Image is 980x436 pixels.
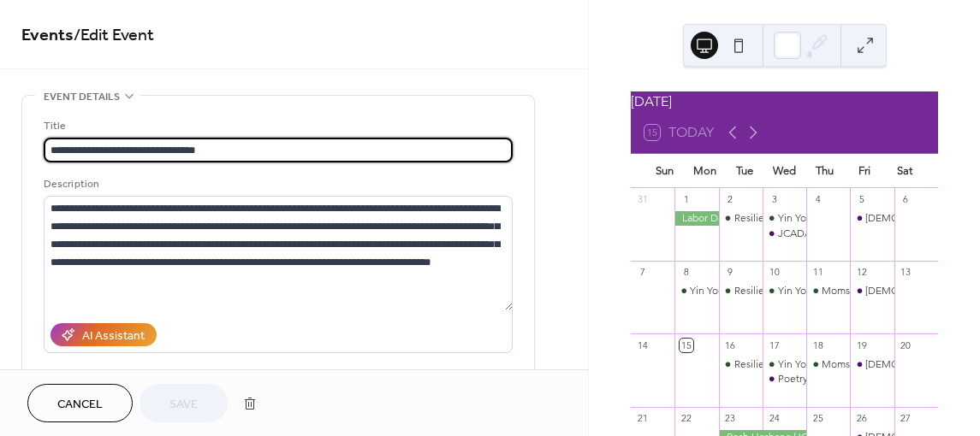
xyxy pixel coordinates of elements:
div: JCADA Ambassadors [PERSON_NAME] [778,227,957,241]
div: Poetry Workshop [763,372,806,386]
div: Fri [845,154,885,188]
a: Events [21,19,74,52]
div: Yin Yoga Group for Survivors of IPV [674,284,718,298]
div: 1 [680,193,692,206]
div: 25 [811,412,824,425]
div: Moms dealing with IPV Workshop [806,284,850,298]
div: Sun [644,154,685,188]
div: 24 [768,412,781,425]
div: 18 [811,339,824,351]
div: 14 [636,339,649,351]
button: Cancel [27,384,133,422]
div: 5 [855,193,868,206]
div: 7 [636,266,649,279]
div: Labor Day (JCADA Closed) [674,211,718,226]
div: [DATE] [631,91,938,112]
div: Yin Yoga Group for Survivors of IPV [763,357,806,372]
div: Poetry Workshop [778,372,857,386]
div: 10 [768,266,781,279]
div: 22 [680,412,692,425]
div: Sat [884,154,924,188]
div: 8 [680,266,692,279]
div: AI Assistant [82,327,145,345]
div: Yin Yoga Group for Survivors of IPV [690,284,850,298]
div: Resilience Building Group for Survivors of IPV [719,284,763,298]
div: Resilience Building Group for Survivors of IPV [734,284,943,298]
div: 23 [724,412,737,425]
div: Resilience Building Group for Survivors of IPV [719,357,763,372]
div: Description [44,175,509,193]
div: 4 [811,193,824,206]
div: Yin Yoga Group for Survivors of IPV [763,284,806,298]
div: JCADA Ambassadors Cohort Dalet [763,227,806,241]
div: Resilience Building Group for Survivors of IPV [734,211,943,226]
div: Moms dealing with IPV Workshop [822,284,974,298]
div: Yin Yoga Group for Survivors of IPV [778,284,938,298]
div: Mon [685,154,725,188]
div: Title [44,117,509,135]
div: Moms dealing with IPV Workshop [806,357,850,372]
div: LGBTQIA+ Survivors of IPV Workshop [850,357,894,372]
span: Cancel [57,396,103,414]
div: 12 [855,266,868,279]
div: 21 [636,412,649,425]
div: Tue [724,154,764,188]
div: 13 [900,266,912,279]
div: LGBTQIA+ Survivors of IPV Workshop [850,284,894,298]
div: Resilience Building Group for Survivors of IPV [734,357,943,372]
div: 19 [855,339,868,351]
button: AI Assistant [50,323,157,346]
div: Thu [805,154,845,188]
div: LGBTQIA+ Survivors of IPV Workshop [850,211,894,226]
div: Wed [764,154,805,188]
div: 17 [768,339,781,351]
div: 6 [900,193,912,206]
div: 11 [811,266,824,279]
div: 15 [680,339,692,351]
div: 16 [724,339,737,351]
div: Moms dealing with IPV Workshop [822,357,974,372]
div: 31 [636,193,649,206]
div: 9 [724,266,737,279]
div: Yin Yoga Group for Survivors of IPV [778,357,938,372]
div: 3 [768,193,781,206]
div: Resilience Building Group for Survivors of IPV [719,211,763,226]
span: / Edit Event [74,19,154,52]
div: 26 [855,412,868,425]
div: 27 [900,412,912,425]
div: Yin Yoga Group for Survivors of IPV [778,211,938,226]
div: Yin Yoga Group for Survivors of IPV [763,211,806,226]
span: Event details [44,88,120,106]
div: 20 [900,339,912,351]
div: 2 [724,193,737,206]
